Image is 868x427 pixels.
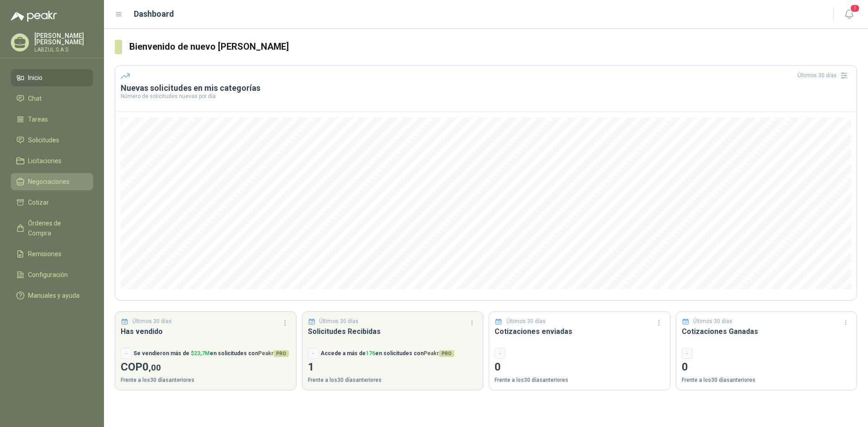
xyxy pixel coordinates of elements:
[11,245,93,263] a: Remisiones
[274,350,289,357] span: PRO
[142,361,161,373] span: 0
[319,317,359,326] p: Últimos 30 días
[28,197,49,207] span: Cotizar
[11,194,93,211] a: Cotizar
[258,350,289,357] span: Peakr
[693,317,732,326] p: Últimos 30 días
[11,11,57,22] img: Logo peakr
[321,349,454,358] p: Accede a más de en solicitudes con
[11,90,93,107] a: Chat
[121,94,851,99] p: Número de solicitudes nuevas por día
[28,249,61,259] span: Remisiones
[308,348,319,359] div: -
[129,40,857,54] h3: Bienvenido de nuevo [PERSON_NAME]
[366,350,375,357] span: 176
[191,350,210,357] span: $ 23,7M
[134,8,174,20] h1: Dashboard
[121,326,291,337] h3: Has vendido
[28,291,80,300] span: Manuales y ayuda
[28,73,42,83] span: Inicio
[121,359,291,376] p: COP
[682,348,693,359] div: -
[506,317,546,326] p: Últimos 30 días
[121,83,851,94] h3: Nuevas solicitudes en mis categorías
[28,218,85,238] span: Órdenes de Compra
[308,359,478,376] p: 1
[11,173,93,190] a: Negociaciones
[121,348,132,359] div: -
[495,326,665,337] h3: Cotizaciones enviadas
[28,135,59,145] span: Solicitudes
[28,94,42,103] span: Chat
[11,131,93,149] a: Solicitudes
[28,177,70,187] span: Negociaciones
[28,156,61,166] span: Licitaciones
[34,33,93,45] p: [PERSON_NAME] [PERSON_NAME]
[308,326,478,337] h3: Solicitudes Recibidas
[133,349,289,358] p: Se vendieron más de en solicitudes con
[34,47,93,52] p: LABZUL S.A.S
[495,348,505,359] div: -
[682,376,852,385] p: Frente a los 30 días anteriores
[149,362,161,373] span: ,00
[11,152,93,169] a: Licitaciones
[495,376,665,385] p: Frente a los 30 días anteriores
[682,326,852,337] h3: Cotizaciones Ganadas
[682,359,852,376] p: 0
[11,215,93,242] a: Órdenes de Compra
[841,6,857,23] button: 1
[132,317,172,326] p: Últimos 30 días
[11,266,93,283] a: Configuración
[11,287,93,304] a: Manuales y ayuda
[121,376,291,385] p: Frente a los 30 días anteriores
[439,350,454,357] span: PRO
[495,359,665,376] p: 0
[11,111,93,128] a: Tareas
[28,270,68,280] span: Configuración
[850,4,860,13] span: 1
[424,350,454,357] span: Peakr
[28,114,48,124] span: Tareas
[11,69,93,86] a: Inicio
[308,376,478,385] p: Frente a los 30 días anteriores
[797,68,851,83] div: Últimos 30 días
